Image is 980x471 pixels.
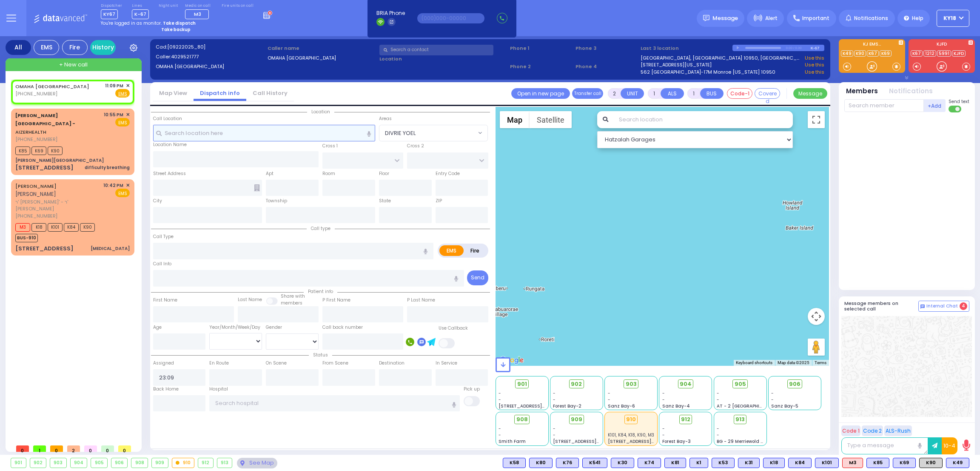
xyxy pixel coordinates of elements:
[811,45,824,51] div: K-67
[755,88,780,99] button: Covered
[884,425,912,436] button: ALS-Rush
[379,360,405,367] label: Destination
[611,458,634,468] div: BLS
[34,40,59,55] div: EMS
[664,458,686,468] div: K81
[118,91,127,97] u: EMS
[498,355,526,366] img: Google
[16,445,29,452] span: 0
[11,458,26,468] div: 901
[436,198,442,204] label: ZIP
[379,55,507,63] label: Location
[909,42,975,48] label: KJFD
[209,324,262,331] div: Year/Month/Week/Day
[15,136,57,143] span: [PHONE_NUMBER]
[161,26,191,33] strong: Take backup
[862,425,883,436] button: Code 2
[641,69,775,76] a: 562 [GEOGRAPHIC_DATA]-17M Monroe [US_STATE] 10950
[553,403,581,409] span: Forest Bay-2
[115,118,130,126] span: EMS
[717,403,780,409] span: AT - 2 [GEOGRAPHIC_DATA]
[920,304,925,309] img: comment-alt.png
[439,325,468,332] label: Use Callback
[949,105,962,113] label: Turn off text
[919,458,943,468] div: K90
[50,445,63,452] span: 0
[949,98,969,105] span: Send text
[209,395,460,411] input: Search hospital
[738,458,760,468] div: K31
[198,458,213,468] div: 912
[866,458,889,468] div: BLS
[407,143,424,149] label: Cross 2
[15,190,56,198] span: [PERSON_NAME]
[529,458,553,468] div: BLS
[436,170,460,177] label: Entry Code
[101,445,114,452] span: 0
[844,301,918,312] h5: Message members on selected call
[31,146,46,155] span: K69
[575,63,638,70] span: Phone 4
[268,55,377,62] label: OMAHA [GEOGRAPHIC_DATA]
[689,458,708,468] div: K1
[6,40,31,55] div: All
[463,245,487,256] label: Fire
[153,170,186,177] label: Street Address
[626,380,637,388] span: 903
[662,432,665,438] span: -
[71,458,87,468] div: 904
[80,223,95,232] span: K90
[867,50,879,57] a: K67
[553,438,633,445] span: [STREET_ADDRESS][PERSON_NAME]
[15,112,75,127] span: [PERSON_NAME][GEOGRAPHIC_DATA] -
[307,225,335,232] span: Call type
[608,396,610,403] span: -
[15,157,104,164] div: [PERSON_NAME][GEOGRAPHIC_DATA]
[376,9,405,17] span: BRIA Phone
[582,458,607,468] div: BLS
[553,390,556,396] span: -
[379,115,392,122] label: Areas
[582,458,607,468] div: K541
[802,14,829,22] span: Important
[553,396,556,403] span: -
[918,301,969,312] button: Internal Chat 4
[841,50,853,57] a: K49
[266,324,282,331] label: Gender
[246,89,294,97] a: Call History
[499,403,579,409] span: [STREET_ADDRESS][PERSON_NAME]
[153,386,179,393] label: Back Home
[209,386,228,393] label: Hospital
[788,458,812,468] div: BLS
[153,198,162,204] label: City
[217,458,232,468] div: 913
[842,458,863,468] div: ALS
[662,425,665,432] span: -
[266,198,287,204] label: Township
[131,458,148,468] div: 908
[439,245,464,256] label: EMS
[15,183,57,190] a: [PERSON_NAME]
[808,308,825,325] button: Map camera controls
[185,3,212,9] label: Medic on call
[738,458,760,468] div: BLS
[15,164,74,172] div: [STREET_ADDRESS]
[846,86,878,96] button: Members
[854,50,866,57] a: K90
[153,125,375,141] input: Search location here
[608,390,610,396] span: -
[153,115,182,122] label: Call Location
[153,297,177,304] label: First Name
[126,182,130,189] span: ✕
[281,293,305,299] small: Share with
[167,43,205,50] span: [09222025_80]
[15,198,100,213] span: ר' [PERSON_NAME]' - ר' [PERSON_NAME]
[101,20,162,26] span: You're logged in as monitor.
[194,11,201,17] span: M3
[815,458,839,468] div: K101
[661,88,684,99] button: ALS
[712,458,735,468] div: BLS
[771,396,774,403] span: -
[156,63,265,70] label: OMAHA [GEOGRAPHIC_DATA]
[266,360,287,367] label: On Scene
